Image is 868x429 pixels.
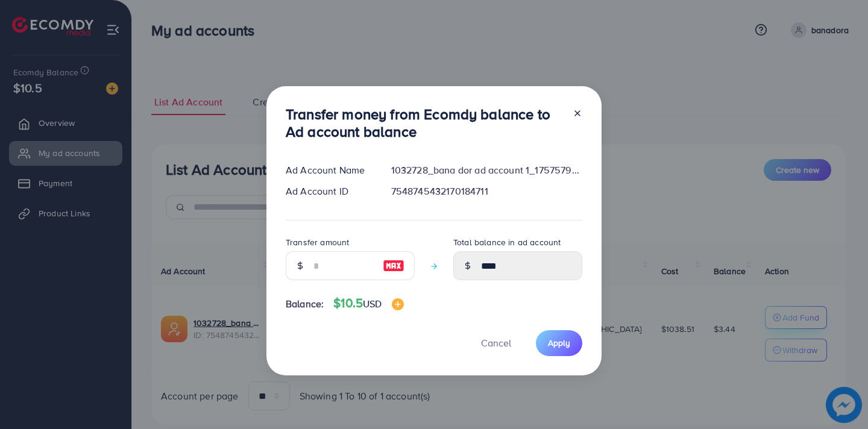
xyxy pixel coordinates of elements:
span: Apply [548,337,570,349]
div: 1032728_bana dor ad account 1_1757579407255 [382,163,592,177]
span: USD [363,297,382,310]
h4: $10.5 [333,296,403,311]
span: Balance: [286,297,324,311]
h3: Transfer money from Ecomdy balance to Ad account balance [286,105,563,140]
button: Cancel [466,330,526,356]
label: Transfer amount [286,236,349,248]
span: Cancel [481,336,511,349]
label: Total balance in ad account [453,236,561,248]
img: image [383,258,404,273]
img: image [392,298,404,310]
button: Apply [536,330,582,356]
div: 7548745432170184711 [382,184,592,198]
div: Ad Account Name [276,163,382,177]
div: Ad Account ID [276,184,382,198]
